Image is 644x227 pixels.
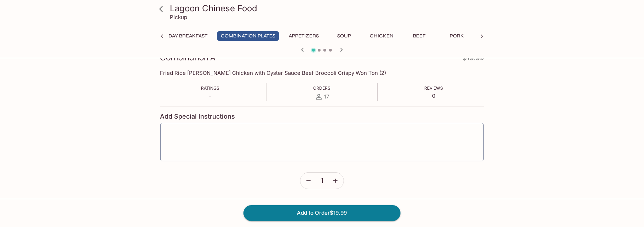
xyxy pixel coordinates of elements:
span: Ratings [201,85,219,91]
h3: Lagoon Chinese Food [170,3,486,14]
p: 0 [424,92,443,99]
button: All Day Breakfast [155,31,211,41]
h4: Add Special Instructions [160,113,484,120]
button: Appetizers [285,31,323,41]
p: Fried Rice [PERSON_NAME] Chicken with Oyster Sauce Beef Broccoli Crispy Won Ton (2) [160,70,484,76]
button: Chicken [366,31,398,41]
span: 17 [324,93,329,100]
span: 1 [321,177,323,185]
span: Orders [313,85,330,91]
span: Reviews [424,85,443,91]
button: Add to Order$19.99 [243,205,401,221]
button: Pork [441,31,473,41]
button: Beef [403,31,435,41]
button: Combination Plates [217,31,279,41]
h4: $19.99 [462,52,484,66]
p: Pickup [170,14,187,20]
p: - [201,92,219,99]
button: Soup [328,31,360,41]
